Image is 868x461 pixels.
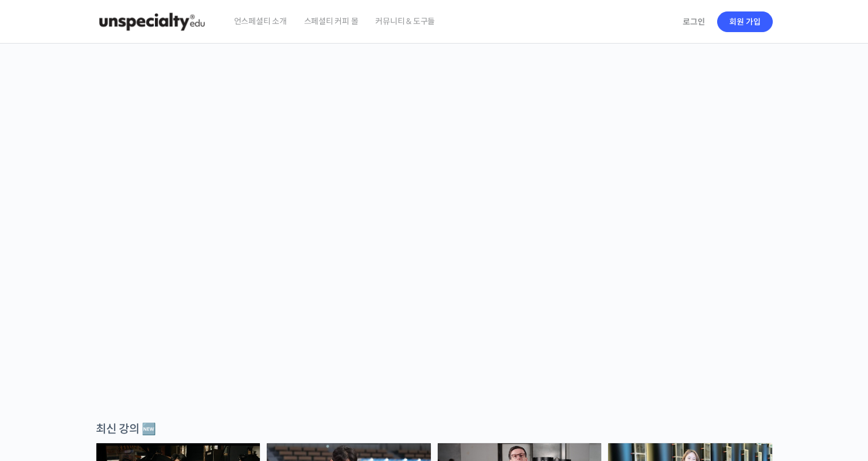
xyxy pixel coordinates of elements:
a: 로그인 [676,9,712,35]
a: 회원 가입 [717,11,773,32]
p: [PERSON_NAME]을 다하는 당신을 위해, 최고와 함께 만든 커피 클래스 [11,175,857,233]
p: 시간과 장소에 구애받지 않고, 검증된 커리큘럼으로 [11,239,857,255]
div: 최신 강의 🆕 [96,421,773,437]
